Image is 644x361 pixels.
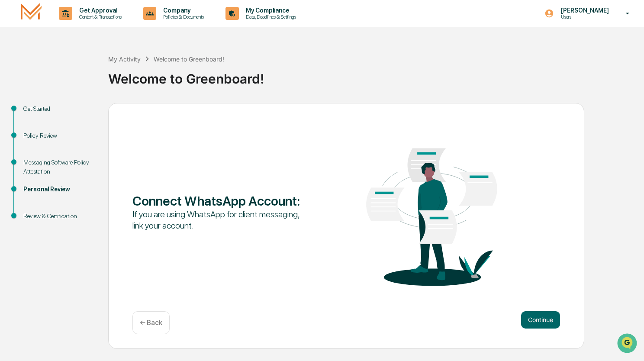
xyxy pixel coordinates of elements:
div: Welcome to Greenboard! [154,55,224,63]
div: Personal Review [23,185,94,194]
span: Attestations [71,109,107,118]
img: logo [21,3,42,23]
div: Connect WhatsApp Account : [132,193,303,209]
button: Continue [521,311,560,329]
p: Get Approval [72,7,126,14]
div: Policy Review [23,131,94,140]
p: Company [156,7,208,14]
a: Powered byPylon [61,146,105,153]
img: Connect WhatsApp Account [346,122,517,300]
span: Data Lookup [17,126,55,134]
p: Data, Deadlines & Settings [239,14,300,20]
button: Start new chat [147,69,158,79]
p: [PERSON_NAME] [554,7,613,14]
p: Users [554,14,613,20]
div: Review & Certification [23,212,94,221]
p: My Compliance [239,7,300,14]
p: ← Back [140,319,162,327]
div: Start new chat [29,66,142,75]
a: 🗄️Attestations [59,106,111,121]
div: 🗄️ [63,110,70,117]
p: Policies & Documents [156,14,208,20]
div: My Activity [108,55,141,63]
div: 🔎 [9,126,16,133]
div: 🖐️ [9,110,16,117]
span: Preclearance [17,109,56,118]
div: If you are using WhatsApp for client messaging, link your account. [132,209,303,231]
div: Welcome to Greenboard! [108,64,640,87]
span: Pylon [86,147,105,153]
div: Get Started [23,104,94,113]
iframe: Open customer support [616,332,640,356]
div: Messaging Software Policy Attestation [23,158,94,176]
p: How can we help? [9,18,158,32]
a: 🔎Data Lookup [5,122,58,138]
a: 🖐️Preclearance [5,106,59,121]
p: Content & Transactions [72,14,126,20]
div: We're available if you need us! [29,75,109,82]
img: 1746055101610-c473b297-6a78-478c-a979-82029cc54cd1 [9,66,24,82]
